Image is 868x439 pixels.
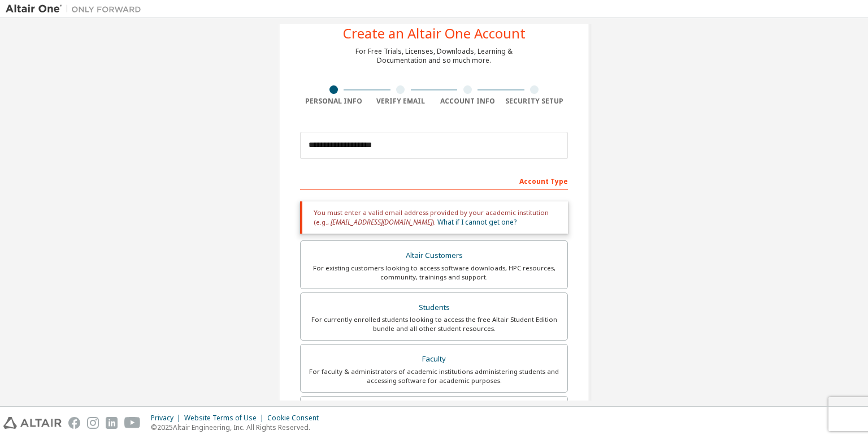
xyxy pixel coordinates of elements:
div: Faculty [307,351,561,367]
div: Security Setup [501,97,568,106]
div: Students [307,300,561,316]
div: Personal Info [300,97,367,106]
div: Create an Altair One Account [343,27,526,40]
img: youtube.svg [124,417,141,429]
div: Altair Customers [307,248,561,264]
div: Verify Email [367,97,435,106]
div: For faculty & administrators of academic institutions administering students and accessing softwa... [307,367,561,385]
img: linkedin.svg [106,417,118,429]
div: Account Info [434,97,501,106]
p: © 2025 Altair Engineering, Inc. All Rights Reserved. [151,423,325,432]
div: You must enter a valid email address provided by your academic institution (e.g., ). [300,201,568,234]
a: What if I cannot get one? [437,217,517,227]
img: altair_logo.svg [3,417,62,429]
span: [EMAIL_ADDRESS][DOMAIN_NAME] [331,217,432,227]
img: Altair One [6,3,147,15]
div: Account Type [300,171,568,190]
div: For Free Trials, Licenses, Downloads, Learning & Documentation and so much more. [355,47,513,65]
div: For currently enrolled students looking to access the free Altair Student Edition bundle and all ... [307,315,561,333]
img: instagram.svg [87,417,99,429]
div: For existing customers looking to access software downloads, HPC resources, community, trainings ... [307,264,561,282]
div: Cookie Consent [267,414,325,423]
div: Website Terms of Use [184,414,267,423]
div: Privacy [151,414,184,423]
img: facebook.svg [68,417,80,429]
